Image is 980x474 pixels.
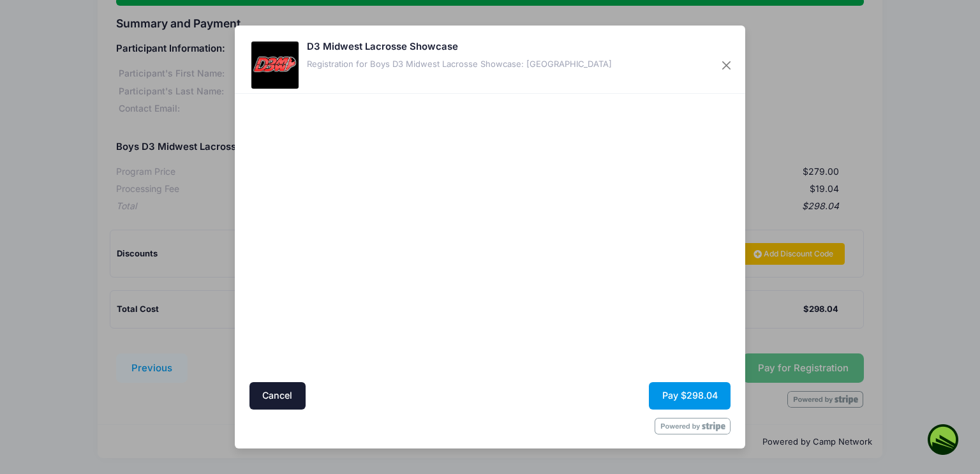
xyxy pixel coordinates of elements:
button: Pay $298.04 [649,382,731,410]
iframe: Secure payment input frame [494,97,734,378]
iframe: Secure address input frame [247,97,487,242]
button: Cancel [249,382,306,410]
div: Registration for Boys D3 Midwest Lacrosse Showcase: [GEOGRAPHIC_DATA] [307,58,612,71]
h5: D3 Midwest Lacrosse Showcase [307,40,612,54]
button: Close [715,54,738,77]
